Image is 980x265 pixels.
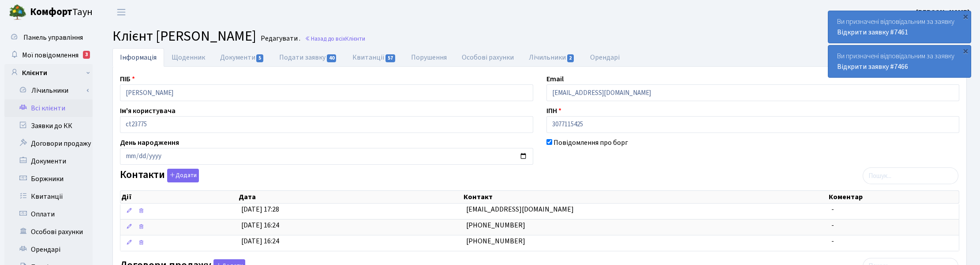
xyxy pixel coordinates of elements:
img: logo.png [9,4,26,21]
span: - [831,204,834,214]
span: [PHONE_NUMBER] [466,236,525,246]
span: Мої повідомлення [22,50,79,60]
label: ПІБ [120,74,135,84]
label: Email [546,74,564,84]
label: Ім'я користувача [120,106,176,116]
span: 5 [256,54,263,62]
label: ІПН [546,106,561,116]
a: Квитанції [345,48,404,67]
a: [PERSON_NAME] [916,7,969,18]
a: Порушення [404,48,454,67]
a: Щоденник [164,48,213,67]
div: × [961,12,970,21]
a: Інформація [112,48,164,67]
a: Подати заявку [272,48,344,67]
a: Додати [165,167,199,183]
a: Відкрити заявку #7461 [837,27,908,37]
a: Всі клієнти [4,99,93,117]
span: Таун [30,5,93,20]
span: 57 [385,54,395,62]
label: День народження [120,137,179,148]
span: 2 [567,54,574,62]
span: [EMAIL_ADDRESS][DOMAIN_NAME] [466,204,574,214]
span: [PHONE_NUMBER] [466,220,525,230]
a: Орендарі [4,241,93,258]
span: Клієнт [PERSON_NAME] [112,26,256,46]
a: Документи [4,152,93,170]
a: Мої повідомлення3 [4,46,93,64]
a: Квитанції [4,188,93,205]
input: Пошук... [863,167,958,184]
a: Клієнти [4,64,93,82]
button: Переключити навігацію [110,5,132,19]
div: Ви призначені відповідальним за заявку [828,45,971,77]
th: Дії [120,191,238,203]
th: Коментар [828,191,959,203]
span: 40 [327,54,337,62]
a: Договори продажу [4,135,93,152]
a: Особові рахунки [4,223,93,241]
a: Лічильники [10,82,93,99]
a: Документи [213,48,272,67]
span: [DATE] 16:24 [241,236,279,246]
label: Повідомлення про борг [554,137,628,148]
label: Контакти [120,169,199,182]
b: Комфорт [30,5,72,19]
small: Редагувати . [259,34,300,43]
span: Клієнти [345,34,365,43]
div: × [961,46,970,55]
span: - [831,236,834,246]
span: [DATE] 17:28 [241,204,279,214]
b: [PERSON_NAME] [916,8,969,17]
a: Назад до всіхКлієнти [305,34,365,43]
span: [DATE] 16:24 [241,220,279,230]
span: Панель управління [23,33,83,42]
a: Відкрити заявку #7466 [837,62,908,72]
a: Панель управління [4,29,93,46]
a: Боржники [4,170,93,188]
a: Заявки до КК [4,117,93,135]
span: - [831,220,834,230]
a: Оплати [4,205,93,223]
div: Ви призначені відповідальним за заявку [828,11,971,43]
th: Дата [238,191,463,203]
a: Орендарі [583,48,627,67]
button: Контакти [167,169,199,182]
th: Контакт [463,191,828,203]
div: 3 [83,51,90,59]
a: Лічильники [521,48,582,67]
a: Особові рахунки [454,48,521,67]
